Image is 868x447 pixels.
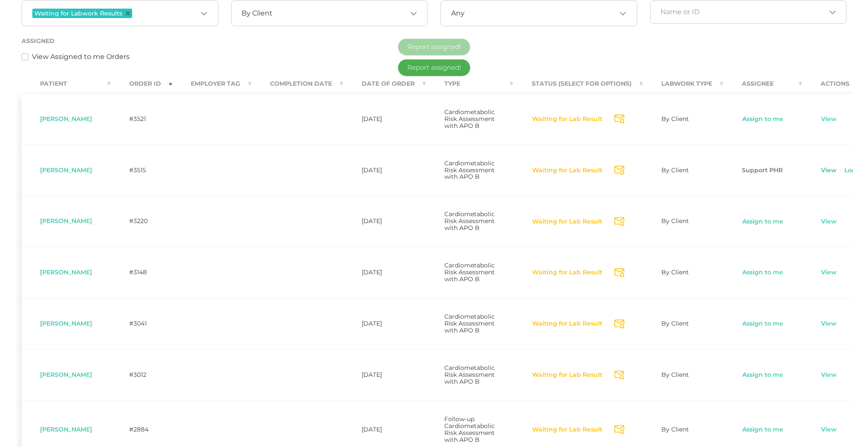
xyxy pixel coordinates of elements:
[40,425,92,433] span: [PERSON_NAME]
[821,320,837,328] a: View
[821,425,837,434] a: View
[661,166,689,174] span: By Client
[40,166,92,174] span: [PERSON_NAME]
[532,320,603,328] button: Waiting for Lab Result
[172,74,251,93] th: Employer Tag : activate to sort column ascending
[742,268,784,277] a: Assign to me
[614,166,624,175] svg: Send Notification
[614,425,624,434] svg: Send Notification
[821,268,837,277] a: View
[111,93,172,145] td: #3521
[444,108,495,130] span: Cardiometabolic Risk Assessment with APO B
[532,268,603,277] button: Waiting for Lab Result
[398,59,470,76] div: Report assigned!
[444,210,495,232] span: Cardiometabolic Risk Assessment with APO B
[614,371,624,380] svg: Send Notification
[742,320,784,328] a: Assign to me
[40,371,92,379] span: [PERSON_NAME]
[40,320,92,327] span: [PERSON_NAME]
[742,425,784,434] a: Assign to me
[40,115,92,123] span: [PERSON_NAME]
[821,371,837,379] a: View
[723,74,802,93] th: Assignee : activate to sort column ascending
[40,217,92,225] span: [PERSON_NAME]
[661,320,689,327] span: By Client
[40,268,92,276] span: [PERSON_NAME]
[426,74,513,93] th: Type : activate to sort column ascending
[742,166,783,174] span: Support PHR
[532,371,603,379] button: Waiting for Lab Result
[451,9,465,18] span: Any
[343,93,426,145] td: [DATE]
[532,166,603,175] button: Waiting for Lab Result
[22,37,55,45] label: Assigned
[134,8,197,19] input: Search for option
[231,0,428,26] div: Search for option
[532,115,603,124] button: Waiting for Lab Result
[111,298,172,349] td: #3041
[660,8,826,16] input: Search for option
[111,74,172,93] th: Order ID : activate to sort column ascending
[343,298,426,349] td: [DATE]
[126,11,130,16] button: Deselect Waiting for Labwork Results
[661,115,689,123] span: By Client
[343,74,426,93] th: Date Of Order : activate to sort column ascending
[821,217,837,226] a: View
[532,425,603,434] button: Waiting for Lab Result
[343,349,426,400] td: [DATE]
[513,74,643,93] th: Status (Select for Options) : activate to sort column ascending
[111,145,172,196] td: #3515
[111,349,172,400] td: #3012
[111,196,172,247] td: #3220
[242,9,273,18] span: By Client
[532,217,603,226] button: Waiting for Lab Result
[465,9,617,18] input: Search for option
[111,247,172,298] td: #3148
[614,115,624,124] svg: Send Notification
[444,415,495,444] span: Follow-up Cardiometabolic Risk Assessment with APO B
[650,0,847,24] div: Search for option
[343,247,426,298] td: [DATE]
[398,39,470,55] div: Report assigned!
[22,74,111,93] th: Patient : activate to sort column ascending
[821,166,837,175] a: View
[343,145,426,196] td: [DATE]
[661,371,689,379] span: By Client
[742,115,784,124] a: Assign to me
[22,0,218,26] div: Search for option
[614,268,624,277] svg: Send Notification
[661,425,689,433] span: By Client
[251,74,343,93] th: Completion Date : activate to sort column ascending
[444,159,495,181] span: Cardiometabolic Risk Assessment with APO B
[614,320,624,329] svg: Send Notification
[444,313,495,334] span: Cardiometabolic Risk Assessment with APO B
[821,115,837,124] a: View
[614,217,624,226] svg: Send Notification
[444,261,495,283] span: Cardiometabolic Risk Assessment with APO B
[32,52,130,62] label: View Assigned to me Orders
[440,0,637,26] div: Search for option
[661,217,689,225] span: By Client
[661,268,689,276] span: By Client
[742,371,784,379] a: Assign to me
[34,10,122,16] span: Waiting for Labwork Results
[742,217,784,226] a: Assign to me
[343,196,426,247] td: [DATE]
[444,364,495,385] span: Cardiometabolic Risk Assessment with APO B
[643,74,723,93] th: Labwork Type : activate to sort column ascending
[273,9,407,18] input: Search for option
